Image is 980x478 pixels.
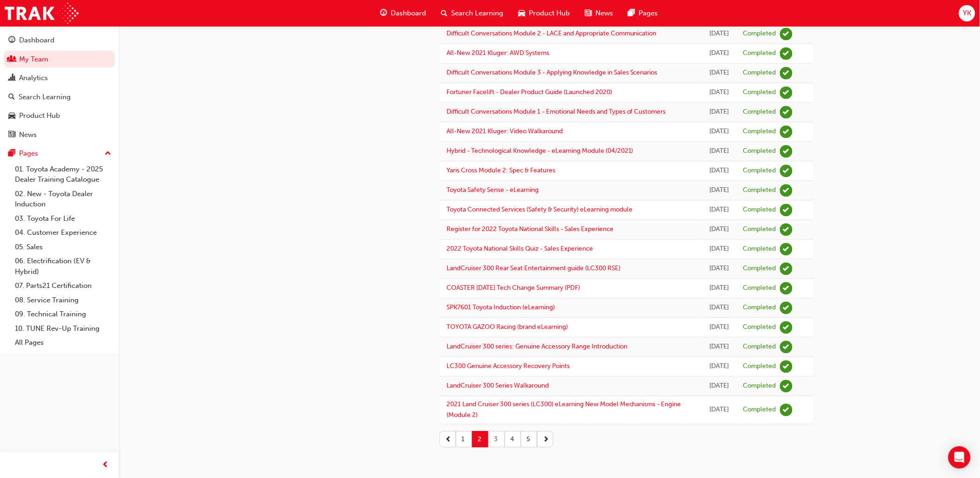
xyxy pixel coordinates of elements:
[743,205,776,214] div: Completed
[780,145,793,157] span: learningRecordVerb_COMPLETE-icon
[447,49,549,57] a: All-New 2021 Kluger: AWD Systems
[441,7,447,19] span: search-icon
[780,204,793,216] span: learningRecordVerb_COMPLETE-icon
[19,130,37,140] div: News
[11,162,115,187] a: 01. Toyota Academy - 2025 Dealer Training Catalogue
[710,302,729,313] div: Fri Mar 25 2022 23:14:10 GMT+1100 (Australian Eastern Daylight Time)
[780,360,793,373] span: learningRecordVerb_COMPLETE-icon
[451,8,503,19] span: Search Learning
[4,145,115,162] button: Pages
[8,74,15,82] span: chart-icon
[780,380,793,392] span: learningRecordVerb_COMPLETE-icon
[433,4,511,23] a: search-iconSearch Learning
[710,165,729,176] div: Thu Aug 11 2022 00:00:00 GMT+1000 (Australian Eastern Standard Time)
[743,323,776,332] div: Completed
[102,459,109,471] span: prev-icon
[445,434,452,444] span: prev-icon
[8,112,15,120] span: car-icon
[780,262,793,275] span: learningRecordVerb_COMPLETE-icon
[743,264,776,273] div: Completed
[447,362,570,370] a: LC300 Genuine Accessory Recovery Points
[8,36,15,45] span: guage-icon
[628,7,635,19] span: pages-icon
[585,7,592,19] span: news-icon
[710,126,729,137] div: Thu Aug 11 2022 00:00:00 GMT+1000 (Australian Eastern Standard Time)
[19,35,54,46] div: Dashboard
[8,131,15,139] span: news-icon
[11,212,115,226] a: 03. Toyota For Life
[743,405,776,414] div: Completed
[710,244,729,254] div: Thu May 05 2022 00:00:00 GMT+1000 (Australian Eastern Standard Time)
[447,284,580,292] a: COASTER [DATE] Tech Change Summary (PDF)
[780,184,793,197] span: learningRecordVerb_COMPLETE-icon
[743,225,776,234] div: Completed
[963,8,971,19] span: YK
[710,283,729,294] div: Sat Mar 26 2022 01:00:00 GMT+1100 (Australian Eastern Daylight Time)
[780,341,793,353] span: learningRecordVerb_COMPLETE-icon
[710,48,729,59] div: Thu Aug 11 2022 00:00:00 GMT+1000 (Australian Eastern Standard Time)
[19,110,60,121] div: Product Hub
[518,7,525,19] span: car-icon
[780,321,793,334] span: learningRecordVerb_COMPLETE-icon
[743,108,776,116] div: Completed
[4,32,115,49] a: Dashboard
[8,55,15,64] span: people-icon
[511,4,577,23] a: car-iconProduct Hub
[447,186,539,194] a: Toyota Safety Sense - eLearning
[447,147,633,155] a: Hybrid - Technological Knowledge - eLearning Module (04/2021)
[11,321,115,336] a: 10. TUNE Rev-Up Training
[5,3,79,24] img: Trak
[780,282,793,294] span: learningRecordVerb_COMPLETE-icon
[4,30,115,145] button: DashboardMy TeamAnalyticsSearch LearningProduct HubNews
[447,323,568,331] a: TOYOTA GAZOO Racing (brand eLearning)
[537,431,553,447] button: next-icon
[743,127,776,136] div: Completed
[447,382,549,389] a: LandCruiser 300 Series Walkaround
[373,4,433,23] a: guage-iconDashboard
[710,381,729,391] div: Wed Nov 10 2021 01:00:00 GMT+1100 (Australian Eastern Daylight Time)
[11,254,115,279] a: 06. Electrification (EV & Hybrid)
[780,243,793,255] span: learningRecordVerb_COMPLETE-icon
[710,107,729,117] div: Thu Aug 11 2022 00:00:00 GMT+1000 (Australian Eastern Standard Time)
[447,127,563,135] a: All-New 2021 Kluger: Video Walkaround
[743,88,776,97] div: Completed
[710,341,729,352] div: Mon Dec 20 2021 01:00:00 GMT+1100 (Australian Eastern Daylight Time)
[105,148,111,160] span: up-icon
[447,342,627,350] a: LandCruiser 300 series: Genuine Accessory Range Introduction
[743,245,776,253] div: Completed
[948,446,971,469] div: Open Intercom Messenger
[743,49,776,58] div: Completed
[11,335,115,350] a: All Pages
[521,431,537,447] button: 5
[743,147,776,156] div: Completed
[11,187,115,212] a: 02. New - Toyota Dealer Induction
[447,245,593,253] a: 2022 Toyota National Skills Quiz - Sales Experience
[447,68,658,76] a: Difficult Conversations Module 3 - Applying Knowledge in Sales Scenarios
[447,264,620,272] a: LandCruiser 300 Rear Seat Entertainment guide (LC300 RSE)
[488,431,505,447] button: 3
[780,86,793,99] span: learningRecordVerb_COMPLETE-icon
[447,108,666,116] a: Difficult Conversations Module 1 - Emotional Needs and Types of Customers
[447,225,613,233] a: Register for 2022 Toyota National Skills - Sales Experience
[4,51,115,68] a: My Team
[8,150,15,158] span: pages-icon
[11,307,115,321] a: 09. Technical Training
[447,303,555,311] a: SPK7601 Toyota Induction (eLearning)
[447,88,612,96] a: Fortuner Facelift - Dealer Product Guide (Launched 2020)
[380,7,387,19] span: guage-icon
[456,431,472,447] button: 1
[780,301,793,314] span: learningRecordVerb_COMPLETE-icon
[710,263,729,274] div: Tue Apr 12 2022 00:00:00 GMT+1000 (Australian Eastern Standard Time)
[19,148,38,159] div: Pages
[4,107,115,124] a: Product Hub
[710,205,729,215] div: Mon Jun 13 2022 00:00:00 GMT+1000 (Australian Eastern Standard Time)
[447,400,681,419] a: 2021 Land Cruiser 300 series (LC300) eLearning New Model Mechanisms - Engine (Module 2)
[391,8,426,19] span: Dashboard
[780,27,793,40] span: learningRecordVerb_COMPLETE-icon
[780,47,793,60] span: learningRecordVerb_COMPLETE-icon
[743,68,776,77] div: Completed
[4,126,115,143] a: News
[472,431,488,447] button: 2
